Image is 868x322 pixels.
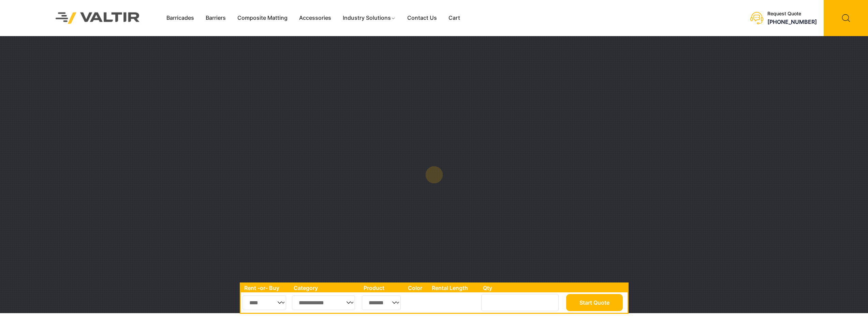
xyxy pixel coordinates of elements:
a: Composite Matting [232,13,293,23]
a: Industry Solutions [337,13,401,23]
a: Contact Us [401,13,443,23]
th: Qty [480,283,564,292]
th: Color [404,283,428,292]
img: Valtir Rentals [47,3,149,32]
button: Start Quote [566,294,623,311]
a: [PHONE_NUMBER] [767,18,817,25]
th: Rent -or- Buy [241,283,290,292]
a: Barricades [161,13,200,23]
th: Category [290,283,360,292]
a: Accessories [293,13,337,23]
th: Product [360,283,405,292]
div: Request Quote [767,11,817,17]
th: Rental Length [428,283,479,292]
a: Barriers [200,13,232,23]
a: Cart [443,13,466,23]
